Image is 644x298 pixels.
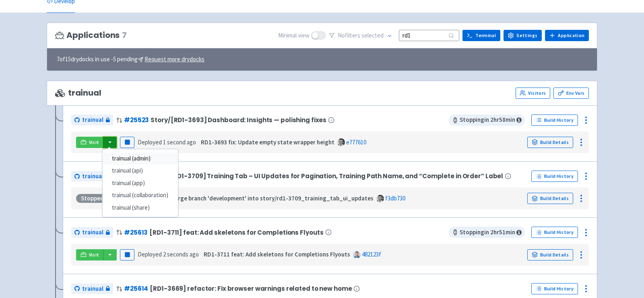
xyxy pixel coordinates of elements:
a: Settings [504,30,542,41]
span: [RD1-3711] feat: Add skeletons for Completions Flyouts [149,229,324,236]
div: Stopped [76,194,109,203]
a: Application [545,30,589,41]
a: #25613 [124,228,148,237]
span: trainual [82,172,103,181]
span: trainual [82,115,103,125]
a: Build Details [527,193,573,204]
span: Minimal view [278,31,310,40]
span: [RD1-3669] refactor: Fix browser warnings related to new home [150,285,352,292]
button: Pause [120,249,134,260]
a: Build Details [527,249,573,260]
span: trainual [55,88,101,98]
a: trainual [71,227,113,238]
span: Visit [89,252,99,258]
a: trainual [71,115,113,125]
a: f3db730 [385,194,405,202]
span: No filter s [338,31,384,40]
button: Pause [120,137,134,148]
a: Terminal [462,30,500,41]
a: trainual (share) [102,202,178,214]
time: 1 second ago [163,138,196,146]
span: Stopping in 2 hr 58 min [449,115,525,126]
h3: Applications [55,31,127,40]
a: #25614 [124,284,148,293]
input: Search... [399,30,459,41]
a: Build History [531,171,578,182]
a: trainual [71,283,113,294]
a: #25523 [124,116,149,124]
u: Request more drydocks [144,55,204,63]
a: trainual (collaboration) [102,189,178,202]
time: 2 seconds ago [163,250,199,258]
span: 7 of 15 drydocks in use - 5 pending [57,55,204,64]
a: trainual (api) [102,165,178,177]
span: story/[RD1-3709] Training Tab – UI Updates for Pagination, Training Path Name, and “Complete in O... [151,173,503,179]
a: Visit [76,137,103,148]
a: trainual (admin) [102,152,178,165]
strong: Merge branch 'development' into story/rd1-3709_training_tab_ui_updates [170,194,374,202]
a: e777610 [346,138,366,146]
a: Build History [531,283,578,294]
a: Build History [531,227,578,238]
span: trainual [82,284,103,294]
a: 482123f [362,250,381,258]
a: trainual (app) [102,177,178,190]
span: Deployed [138,250,199,258]
a: Env Vars [553,88,589,99]
span: Deployed [138,138,196,146]
span: selected [361,31,384,39]
a: Visit [76,249,103,260]
strong: RD1-3693 fix: Update empty state wrapper height [201,138,334,146]
a: Visitors [516,88,550,99]
a: trainual [71,171,113,182]
a: Build History [531,115,578,126]
span: trainual [82,228,103,237]
span: Visit [89,139,99,146]
span: 7 [122,31,127,40]
a: Build Details [527,137,573,148]
strong: RD1-3711 feat: Add skeletons for Completions Flyouts [204,250,350,258]
span: Story/[RD1-3693] Dashboard: Insights — polishing fixes [151,117,326,123]
span: Stopping in 2 hr 51 min [449,227,525,238]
